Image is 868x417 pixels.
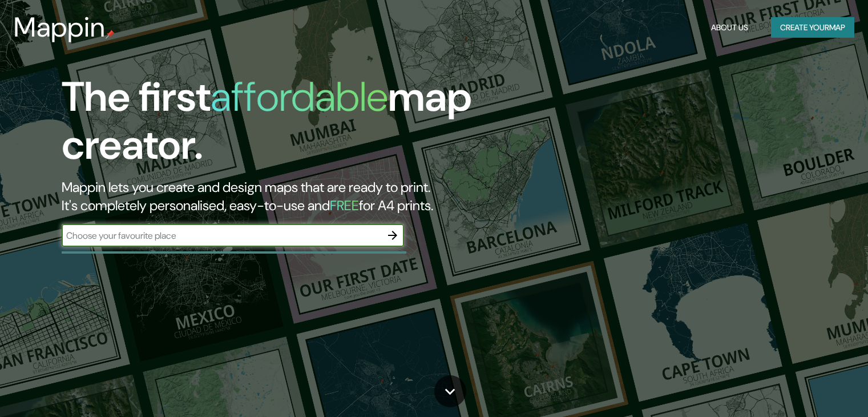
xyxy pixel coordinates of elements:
input: Choose your favourite place [62,229,381,242]
h5: FREE [330,197,359,214]
h3: Mappin [14,11,106,43]
h2: Mappin lets you create and design maps that are ready to print. It's completely personalised, eas... [62,178,496,215]
h1: The first map creator. [62,73,496,178]
button: Create yourmap [771,17,854,38]
img: mappin-pin [106,30,115,39]
button: About Us [706,17,753,38]
h1: affordable [211,70,388,123]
